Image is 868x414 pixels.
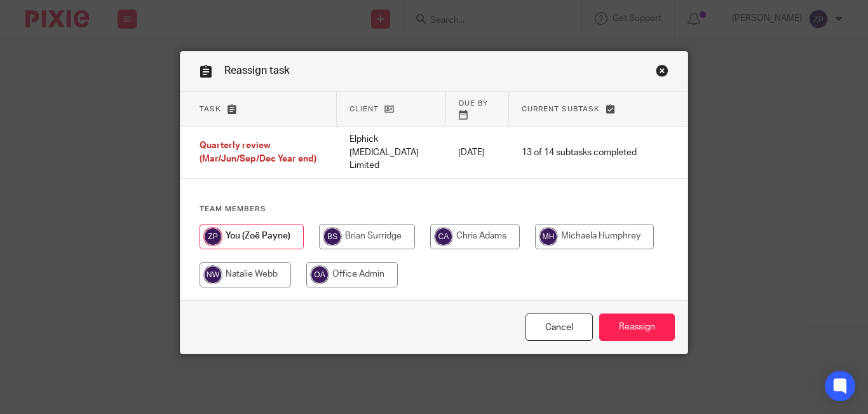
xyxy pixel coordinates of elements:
span: Task [200,106,221,113]
input: Reassign [599,314,675,341]
h4: Team members [200,204,668,214]
span: Reassign task [224,66,290,76]
p: Elphick [MEDICAL_DATA] Limited [349,133,433,172]
td: 13 of 14 subtasks completed [509,127,649,179]
span: Due by [459,100,488,107]
a: Close this dialog window [656,64,668,81]
span: Current subtask [522,106,600,113]
a: Close this dialog window [526,314,593,341]
span: Client [349,106,379,113]
p: [DATE] [458,146,496,159]
span: Quarterly review (Mar/Jun/Sep/Dec Year end) [200,141,316,163]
